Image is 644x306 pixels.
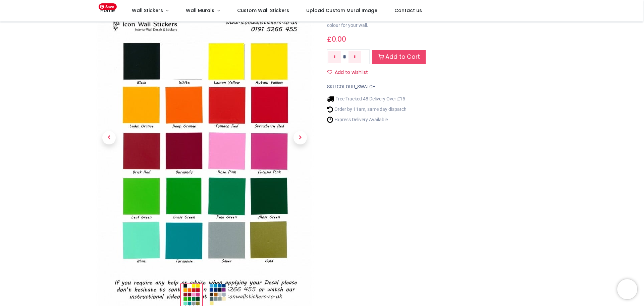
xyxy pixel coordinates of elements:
[617,279,637,299] iframe: Brevo live chat
[293,131,307,144] span: Next
[348,51,361,63] a: Add one
[100,7,115,14] span: Home
[327,95,407,102] li: Free Tracked 48 Delivery Over £15
[327,106,407,113] li: Order by 11am, same day dispatch
[327,67,374,78] button: Add to wishlistAdd to wishlist
[327,70,332,75] i: Add to wishlist
[394,7,422,14] span: Contact us
[99,3,117,10] span: Save
[332,34,346,44] span: 0.00
[306,7,377,14] span: Upload Custom Mural Image
[186,7,214,14] span: Wall Murals
[283,41,317,234] a: Next
[327,15,552,29] p: This handmade colour swatch is made up 37 colored vinyl squares, it can help you determine the pe...
[337,84,376,89] span: COLOUR_SWATCH
[327,34,346,44] span: £
[237,7,289,14] span: Custom Wall Stickers
[181,284,202,306] img: Colour Swatch for Vinyl Stickers
[102,131,116,144] span: Previous
[92,41,126,234] a: Previous
[327,84,552,90] div: SKU:
[372,50,426,64] a: Add to Cart
[132,7,163,14] span: Wall Stickers
[207,284,228,306] img: Colour Swatch for Vinyl Stickers
[328,51,341,63] a: Remove one
[327,116,407,123] li: Express Delivery Available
